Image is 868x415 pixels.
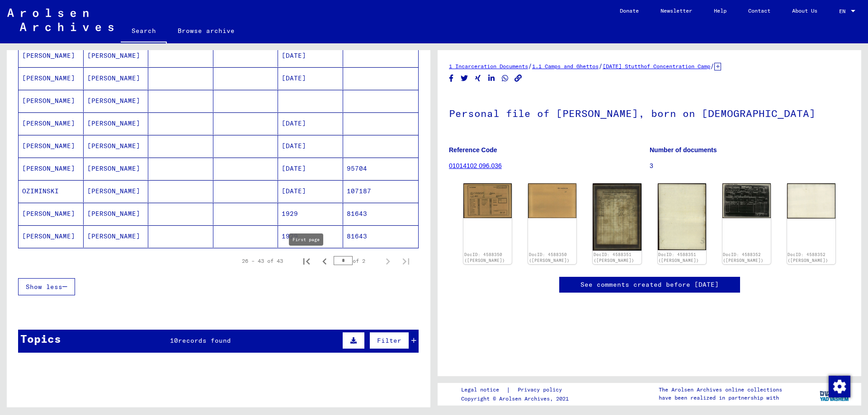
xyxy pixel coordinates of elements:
mat-cell: [DATE] [278,112,343,135]
span: Show less [26,283,62,291]
p: 3 [650,161,850,171]
a: Legal notice [461,385,506,395]
img: 002.jpg [787,183,835,218]
span: records found [178,336,231,345]
mat-cell: 1929 [278,203,343,225]
img: 001.jpg [593,183,641,251]
button: Last page [397,252,415,270]
span: / [599,62,603,70]
mat-cell: [DATE] [278,180,343,202]
mat-cell: [PERSON_NAME] [84,180,149,202]
mat-cell: [PERSON_NAME] [84,158,149,180]
a: 01014102 096.036 [449,162,502,169]
div: 26 – 43 of 43 [242,257,283,265]
mat-cell: [PERSON_NAME] [84,225,149,247]
img: 002.jpg [658,183,706,250]
mat-cell: [PERSON_NAME] [19,203,84,225]
button: Share on Facebook [447,73,456,84]
span: / [528,62,532,70]
mat-cell: [PERSON_NAME] [19,225,84,247]
mat-cell: 107187 [343,180,419,202]
button: Share on LinkedIn [487,73,496,84]
img: 001.jpg [722,183,771,218]
a: DocID: 4588352 ([PERSON_NAME]) [723,252,764,263]
span: 10 [170,336,178,345]
mat-cell: [DATE] [278,67,343,89]
button: Share on WhatsApp [500,73,510,84]
button: Copy link [514,73,523,84]
span: EN [839,8,849,14]
a: See comments created before [DATE] [580,280,719,289]
p: Copyright © Arolsen Archives, 2021 [461,395,573,403]
button: First page [297,252,316,270]
a: [DATE] Stutthof Concentration Camp [603,63,710,70]
a: DocID: 4588350 ([PERSON_NAME]) [529,252,570,263]
a: Privacy policy [510,385,573,395]
h1: Personal file of [PERSON_NAME], born on [DEMOGRAPHIC_DATA] [449,93,850,132]
a: 1.1 Camps and Ghettos [532,63,599,70]
mat-cell: [PERSON_NAME] [84,112,149,135]
mat-cell: [PERSON_NAME] [19,67,84,89]
mat-cell: [PERSON_NAME] [84,203,149,225]
a: DocID: 4588351 ([PERSON_NAME]) [594,252,634,263]
mat-cell: [PERSON_NAME] [84,90,149,112]
mat-cell: 1929 [278,225,343,247]
a: Search [121,20,167,43]
button: Next page [379,252,397,270]
button: Previous page [316,252,334,270]
a: Browse archive [167,20,245,42]
img: 002.jpg [528,183,576,218]
p: have been realized in partnership with [659,394,782,402]
mat-cell: [PERSON_NAME] [19,158,84,180]
button: Share on Twitter [460,73,469,84]
a: DocID: 4588350 ([PERSON_NAME]) [464,252,505,263]
button: Filter [369,332,409,349]
a: DocID: 4588351 ([PERSON_NAME]) [658,252,699,263]
button: Share on Xing [473,73,483,84]
b: Reference Code [449,146,497,154]
mat-cell: [DATE] [278,158,343,180]
mat-cell: OZIMINSKI [19,180,84,202]
mat-cell: [PERSON_NAME] [19,45,84,67]
b: Number of documents [650,146,717,154]
img: Arolsen_neg.svg [7,9,113,31]
a: 1 Incarceration Documents [449,63,528,70]
div: of 2 [334,256,379,265]
mat-cell: [PERSON_NAME] [84,135,149,157]
a: DocID: 4588352 ([PERSON_NAME]) [788,252,828,263]
mat-cell: [DATE] [278,135,343,157]
mat-cell: [PERSON_NAME] [19,135,84,157]
span: / [710,62,714,70]
mat-cell: [PERSON_NAME] [19,90,84,112]
span: Filter [377,336,401,345]
mat-cell: 81643 [343,203,419,225]
mat-cell: [PERSON_NAME] [84,45,149,67]
div: Topics [20,331,61,347]
img: Change consent [829,376,850,397]
p: The Arolsen Archives online collections [659,386,782,394]
div: | [461,385,573,395]
mat-cell: 95704 [343,158,419,180]
mat-cell: 81643 [343,225,419,247]
mat-cell: [PERSON_NAME] [19,112,84,135]
button: Show less [18,278,75,295]
mat-cell: [PERSON_NAME] [84,67,149,89]
img: 001.jpg [463,183,512,218]
mat-cell: [DATE] [278,45,343,67]
img: yv_logo.png [818,382,852,405]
